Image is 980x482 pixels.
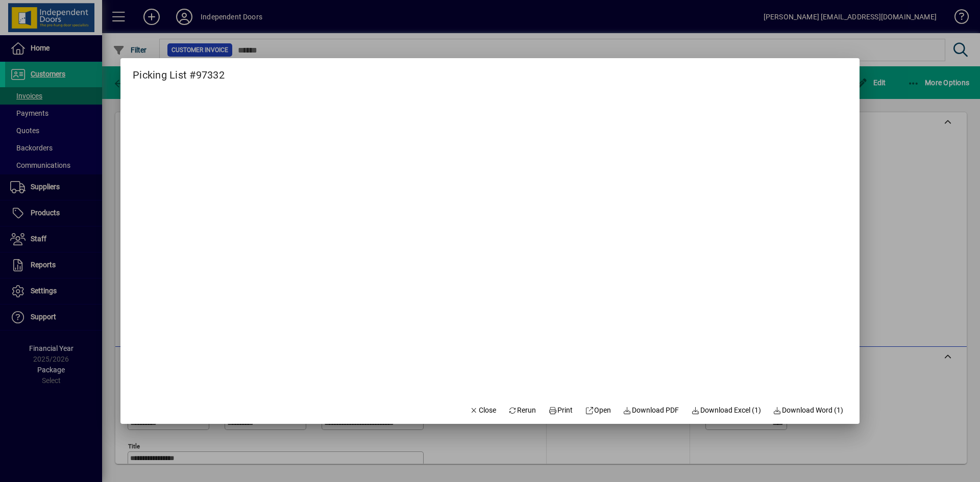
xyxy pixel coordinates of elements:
span: Close [470,405,496,416]
button: Close [465,401,500,420]
span: Download Excel (1) [691,405,761,416]
span: Download Word (1) [773,405,844,416]
a: Download PDF [619,401,683,420]
span: Print [548,405,573,416]
span: Open [585,405,611,416]
h2: Picking List #97332 [120,58,237,83]
button: Download Excel (1) [687,401,765,420]
a: Open [581,401,615,420]
button: Print [544,401,577,420]
button: Download Word (1) [769,401,848,420]
span: Rerun [508,405,536,416]
span: Download PDF [623,405,679,416]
